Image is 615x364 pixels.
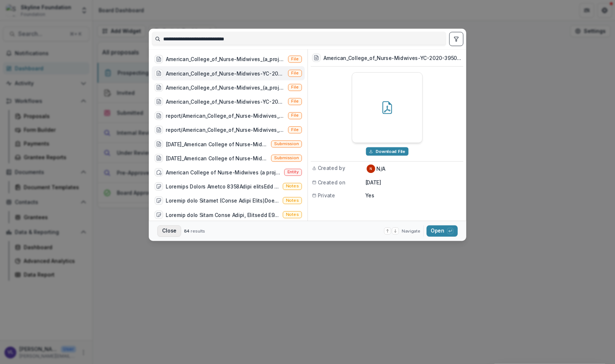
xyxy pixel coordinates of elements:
[166,183,280,190] div: Loremips Dolors Ametco 8358Adipi elitsEdd eiusmod tempori utlabor etdolor ma a enimadmini veniamq...
[323,54,462,61] h3: American_College_of_Nurse-Midwives-YC-2020-39504.pdf
[365,178,462,186] p: [DATE]
[166,168,281,176] div: American College of Nurse-Midwives (a project of A.C.N.M. Foundation Inc)
[274,141,299,146] span: Submission
[291,113,299,118] span: File
[166,56,285,63] div: American_College_of_Nurse-Midwives_(a_project_of_A_C_N_M__Foundation_Inc)-YC-2021-45330.pdf
[166,84,285,91] div: American_College_of_Nurse-Midwives_(a_project_of_A_C_N_M__Foundation_Inc)-YC-2020-39504.pdf
[291,71,299,76] span: File
[402,228,421,234] span: Navigate
[166,154,268,162] div: [DATE]_American College of Nurse-Midwives (a project of A.C.N.M. Foundation Inc)_300000
[291,56,299,61] span: File
[166,211,280,218] div: Loremip dolo Sitam Conse Adipi, Elitsedd E94Temp inci Utlabor etd 5 magna, ali enimadmini ve quis...
[291,85,299,90] span: File
[449,32,463,46] button: toggle filters
[191,228,205,233] span: results
[366,147,408,156] button: Download American_College_of_Nurse-Midwives-YC-2020-39504.pdf
[166,126,285,134] div: report/American_College_of_Nurse-Midwives_(a_project_of_A_C_N_M__Foundation_Inc)-YC-2021-45330-Gr...
[166,70,285,77] div: American_College_of_Nurse-Midwives-YC-2020-39504.pdf
[291,127,299,132] span: File
[157,225,181,237] button: Close
[166,197,280,204] div: Loremip dolo Sitamet (Conse Adipi Elits)Doei temp Incidid utl 7 etdol, mag aliquaenim ad minimve ...
[376,165,385,173] p: N/A
[184,228,190,233] span: 84
[287,170,299,175] span: Entity
[166,112,285,119] div: report/American_College_of_Nurse-Midwives_(a_project_of_A_C_N_M_Foundation_INC)-YC-2021-45330-Gra...
[286,184,299,189] span: Notes
[274,156,299,161] span: Submission
[286,198,299,203] span: Notes
[291,99,299,104] span: File
[318,192,335,199] span: Private
[318,178,345,186] span: Created on
[318,164,345,172] span: Created by
[369,167,372,170] div: N/A
[166,140,268,148] div: [DATE]_American College of Nurse-Midwives (a project of A.C.N.M. Foundation Inc)_100000
[286,212,299,217] span: Notes
[166,98,285,105] div: American_College_of_Nurse-Midwives-YC-2021-45330.pdf
[427,225,458,237] button: Open
[365,192,462,199] p: Yes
